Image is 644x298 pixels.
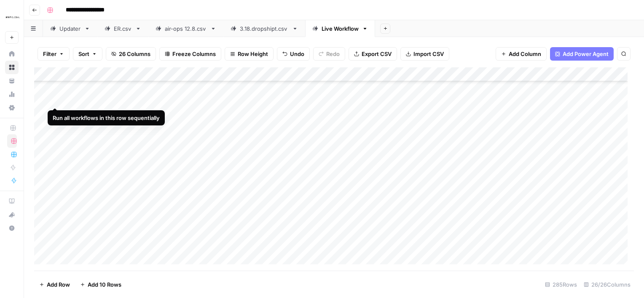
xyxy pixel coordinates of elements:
[159,47,221,61] button: Freeze Columns
[165,24,207,33] div: air-ops 12.8.csv
[362,50,392,58] span: Export CSV
[43,20,97,37] a: Updater
[38,47,70,61] button: Filter
[496,47,547,61] button: Add Column
[88,280,121,289] span: Add 10 Rows
[97,20,148,37] a: ER.csv
[5,7,19,28] button: Workspace: WHP Global
[550,47,614,61] button: Add Power Agent
[225,47,274,61] button: Row Height
[326,50,340,58] span: Redo
[47,280,70,289] span: Add Row
[563,50,609,58] span: Add Power Agent
[5,61,19,74] a: Browse
[305,20,375,37] a: Live Workflow
[59,24,81,33] div: Updater
[400,47,449,61] button: Import CSV
[542,278,580,291] div: 285 Rows
[5,194,19,208] a: AirOps Academy
[5,88,19,101] a: Usage
[413,50,444,58] span: Import CSV
[34,278,75,291] button: Add Row
[172,50,216,58] span: Freeze Columns
[119,50,150,58] span: 26 Columns
[277,47,310,61] button: Undo
[106,47,156,61] button: 26 Columns
[5,101,19,114] a: Settings
[5,47,19,61] a: Home
[509,50,541,58] span: Add Column
[238,50,268,58] span: Row Height
[114,24,132,33] div: ER.csv
[5,221,19,235] button: Help + Support
[78,50,89,58] span: Sort
[73,47,102,61] button: Sort
[5,208,18,221] div: What's new?
[240,24,289,33] div: 3.18.dropshipt.csv
[223,20,305,37] a: 3.18.dropshipt.csv
[349,47,397,61] button: Export CSV
[75,278,126,291] button: Add 10 Rows
[313,47,345,61] button: Redo
[43,50,56,58] span: Filter
[290,50,304,58] span: Undo
[5,10,20,25] img: WHP Global Logo
[5,208,19,221] button: What's new?
[148,20,223,37] a: air-ops 12.8.csv
[580,278,634,291] div: 26/26 Columns
[5,74,19,88] a: Your Data
[322,24,359,33] div: Live Workflow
